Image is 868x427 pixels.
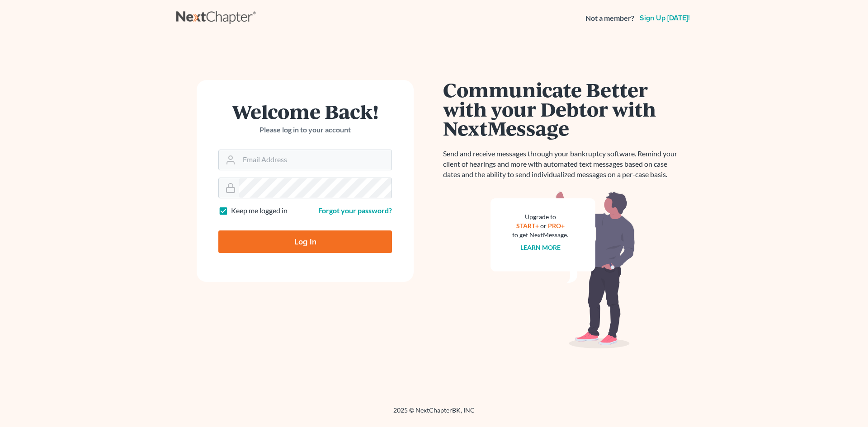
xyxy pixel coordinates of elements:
img: nextmessage_bg-59042aed3d76b12b5cd301f8e5b87938c9018125f34e5fa2b7a6b67550977c72.svg [491,191,635,349]
p: Please log in to your account [218,125,392,135]
input: Log In [218,230,392,253]
p: Send and receive messages through your bankruptcy software. Remind your client of hearings and mo... [443,149,683,180]
strong: Not a member? [585,13,634,23]
div: to get NextMessage. [512,230,568,239]
div: 2025 © NextChapterBK, INC [176,406,692,422]
a: Sign up [DATE]! [638,14,692,22]
a: START+ [516,222,539,230]
a: PRO+ [548,222,565,230]
h1: Welcome Back! [218,102,392,121]
a: Learn more [520,244,561,251]
input: Email Address [239,150,392,170]
h1: Communicate Better with your Debtor with NextMessage [443,80,683,138]
label: Keep me logged in [231,206,288,216]
div: Upgrade to [512,212,568,221]
span: or [540,222,547,230]
a: Forgot your password? [318,206,392,215]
